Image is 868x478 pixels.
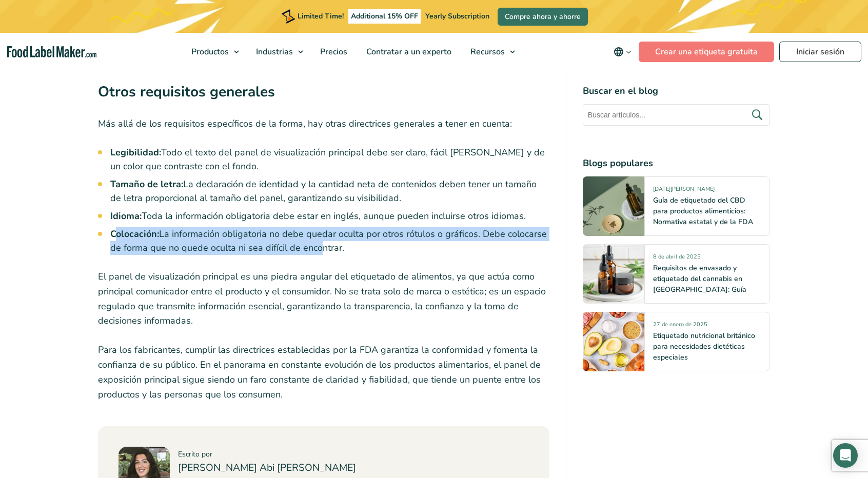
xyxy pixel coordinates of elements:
a: Compre ahora y ahorre [498,8,588,26]
a: Etiquetado nutricional británico para necesidades dietéticas especiales [653,331,755,362]
input: Buscar artículos... [583,104,770,126]
span: Escrito por [178,449,212,459]
a: Crear una etiqueta gratuita [639,42,774,62]
span: 8 de abril de 2025 [653,253,701,265]
a: Recursos [461,33,520,71]
a: Productos [182,33,244,71]
span: Precios [317,46,348,57]
h4: Blogs populares [583,156,770,170]
span: [DATE][PERSON_NAME] [653,185,715,197]
span: Productos [188,46,230,57]
li: Todo el texto del panel de visualización principal debe ser claro, fácil [PERSON_NAME] y de un co... [110,146,549,173]
a: Industrias [247,33,308,71]
a: Iniciar sesión [779,42,861,62]
span: 27 de enero de 2025 [653,321,707,332]
p: Más allá de los requisitos específicos de la forma, hay otras directrices generales a tener en cu... [98,116,549,131]
strong: Idioma: [110,210,142,222]
strong: Colocación: [110,228,159,240]
span: Additional 15% OFF [348,9,421,24]
a: Requisitos de envasado y etiquetado del cannabis en [GEOGRAPHIC_DATA]: Guía [653,263,746,294]
p: Para los fabricantes, cumplir las directrices establecidas por la FDA garantiza la conformidad y ... [98,343,549,402]
a: Guía de etiquetado del CBD para productos alimenticios: Normativa estatal y de la FDA [653,195,753,227]
div: Open Intercom Messenger [833,443,858,468]
strong: Legibilidad: [110,146,161,158]
strong: Tamaño de letra: [110,178,183,190]
h4: [PERSON_NAME] Abi [PERSON_NAME] [178,461,529,475]
span: Industrias [253,46,294,57]
span: Limited Time! [298,11,344,21]
li: Toda la información obligatoria debe estar en inglés, aunque pueden incluirse otros idiomas. [110,209,549,223]
p: El panel de visualización principal es una piedra angular del etiquetado de alimentos, ya que act... [98,269,549,328]
strong: Otros requisitos generales [98,82,275,102]
span: Yearly Subscription [425,11,489,21]
li: La declaración de identidad y la cantidad neta de contenidos deben tener un tamaño de letra propo... [110,177,549,205]
span: Recursos [467,46,506,57]
span: Contratar a un experto [363,46,452,57]
li: La información obligatoria no debe quedar oculta por otros rótulos o gráficos. Debe colocarse de ... [110,227,549,255]
a: Contratar a un experto [357,33,459,71]
a: Precios [311,33,354,71]
h4: Buscar en el blog [583,84,770,98]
